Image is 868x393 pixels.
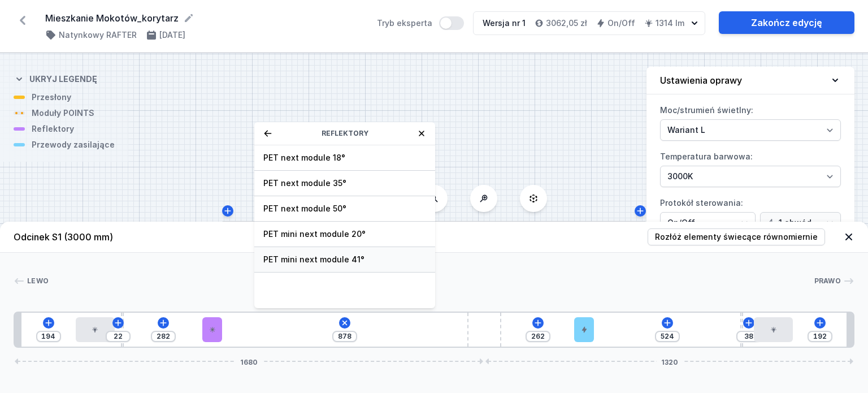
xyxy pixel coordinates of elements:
button: Ustawienia oprawy [646,67,854,94]
label: Temperatura barwowa: [660,148,841,187]
input: Wymiar [mm] [336,332,354,341]
input: Wymiar [mm] [529,332,547,341]
input: Wymiar [mm] [109,332,127,341]
div: LED opal module 140mm [754,317,793,342]
button: Dodaj element [158,317,169,329]
h4: On/Off [607,18,635,29]
span: Rozłóż elementy świecące równomiernie [655,231,818,243]
span: PET next module 35° [263,178,426,189]
button: Dodaj element [814,317,826,329]
button: Wróć do listy kategorii [263,129,272,138]
button: Dodaj element [43,317,54,329]
span: (3000 mm) [64,231,113,243]
button: Edytuj nazwę projektu [183,12,194,24]
input: Wymiar [mm] [811,332,829,341]
h4: 1314 lm [656,18,684,29]
label: Protokół sterowania: [660,194,841,234]
span: Lewo [27,277,49,286]
span: Prawo [814,277,841,286]
button: Dodaj element [337,315,353,331]
button: Tryb eksperta [439,16,464,30]
div: Hole for power supply cable [574,317,594,342]
span: Reflektory [322,129,368,138]
span: PET mini next module 41° [263,254,426,265]
input: Wymiar [mm] [740,332,758,341]
span: 1680 [236,358,262,365]
h4: 3062,05 zł [546,18,587,29]
span: PET next module 50° [263,203,426,214]
div: Wersja nr 1 [483,18,526,29]
div: LED opal module 140mm [76,317,115,342]
button: Rozłóż elementy świecące równomiernie [648,228,825,245]
button: Dodaj element [662,317,673,329]
input: Wymiar [mm] [154,332,172,341]
label: Tryb eksperta [377,16,464,30]
h4: Ustawienia oprawy [660,74,742,87]
span: PET mini next module 20° [263,228,426,240]
span: 1320 [657,358,683,365]
h4: Odcinek S1 [14,230,113,244]
form: Mieszkanie Mokotów_korytarz [45,11,363,25]
h4: Natynkowy RAFTER [59,29,137,41]
button: Dodaj element [532,317,544,329]
h4: [DATE] [159,29,185,41]
select: Protokół sterowania: [660,212,756,234]
button: Dodaj element [112,317,124,329]
label: Moc/strumień świetlny: [660,101,841,141]
button: Dodaj element [743,317,754,329]
div: PET mini next module 41° [202,317,222,342]
select: Protokół sterowania: [760,212,841,234]
input: Wymiar [mm] [40,332,58,341]
button: Zamknij okno [417,129,426,138]
input: Wymiar [mm] [658,332,676,341]
select: Temperatura barwowa: [660,166,841,187]
button: Wersja nr 13062,05 złOn/Off1314 lm [473,11,705,35]
a: Zakończ edycję [719,11,854,34]
span: PET next module 18° [263,152,426,163]
button: Ukryj legendę [14,64,97,92]
select: Moc/strumień świetlny: [660,119,841,141]
h4: Ukryj legendę [29,74,97,85]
